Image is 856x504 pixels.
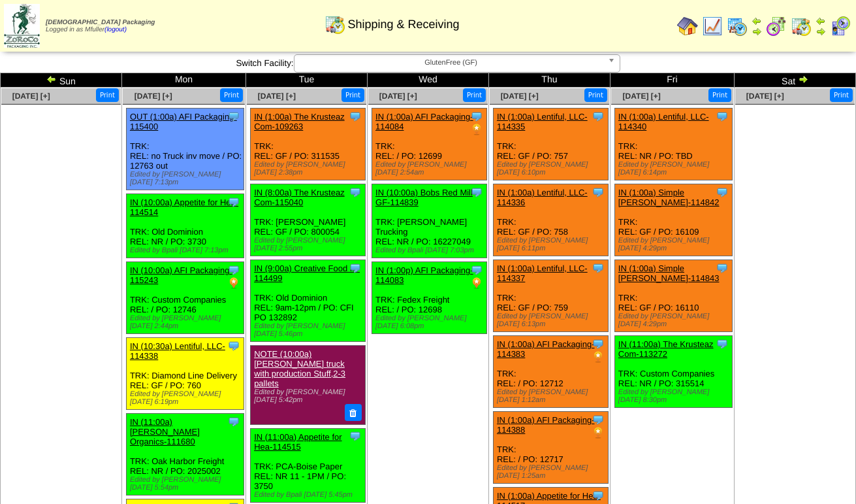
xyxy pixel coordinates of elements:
a: [DATE] [+] [379,92,417,101]
div: TRK: Diamond Line Delivery REL: GF / PO: 760 [126,338,244,410]
div: Edited by Bpali [DATE] 7:13pm [130,246,244,254]
div: Edited by [PERSON_NAME] [DATE] 4:29pm [618,237,732,252]
img: home.gif [677,16,698,37]
img: Tooltip [349,429,362,443]
div: Edited by [PERSON_NAME] [DATE] 2:54am [375,161,486,176]
div: Edited by [PERSON_NAME] [DATE] 5:42pm [254,388,360,404]
div: Edited by [PERSON_NAME] [DATE] 6:19pm [130,390,244,406]
img: PO [227,277,240,290]
button: Print [463,88,486,102]
button: Delete Note [345,404,362,421]
a: OUT (1:00a) AFI Packaging-115400 [130,112,237,131]
a: IN (1:00a) AFI Packaging-114383 [497,339,595,359]
span: Logged in as Mfuller [46,19,155,33]
div: TRK: Old Dominion REL: NR / PO: 3730 [126,194,244,258]
img: Tooltip [349,186,362,199]
a: IN (11:00a) The Krusteaz Com-113272 [618,339,714,359]
a: IN (9:00a) Creative Food In-114499 [254,263,360,283]
img: calendarinout.gif [325,14,345,35]
img: arrowright.gif [752,26,762,37]
div: Edited by [PERSON_NAME] [DATE] 1:12am [497,388,608,404]
a: IN (1:00a) The Krusteaz Com-109263 [254,112,345,131]
a: IN (1:00a) Lentiful, LLC-114337 [497,263,588,283]
a: IN (10:00a) Bobs Red Mill GF-114839 [375,188,473,207]
img: arrowleft.gif [816,16,826,26]
div: TRK: REL: GF / PO: 759 [493,260,608,332]
img: Tooltip [470,263,483,277]
button: Print [830,88,853,102]
td: Mon [121,73,246,88]
img: calendarinout.gif [791,16,812,37]
img: Tooltip [227,263,240,277]
span: GlutenFree (GF) [300,55,603,71]
div: TRK: Oak Harbor Freight REL: NR / PO: 2025002 [126,414,244,496]
td: Sun [1,73,122,88]
a: NOTE (10:00a) [PERSON_NAME] truck with production Stuff,2-3 pallets [254,349,345,388]
div: Edited by [PERSON_NAME] [DATE] 6:10pm [497,161,608,176]
img: PO [592,350,605,363]
img: zoroco-logo-small.webp [4,4,40,48]
div: Edited by [PERSON_NAME] [DATE] 8:30pm [618,388,732,404]
img: calendarcustomer.gif [830,16,851,37]
img: Tooltip [592,110,605,123]
div: Edited by [PERSON_NAME] [DATE] 6:08pm [375,314,486,330]
div: Edited by Bpali [DATE] 7:03pm [375,246,486,254]
img: arrowright.gif [816,26,826,37]
img: arrowleft.gif [46,74,57,84]
div: Edited by [PERSON_NAME] [DATE] 2:38pm [254,161,365,176]
img: Tooltip [592,261,605,275]
a: IN (1:00a) Lentiful, LLC-114340 [618,112,709,131]
a: [DATE] [+] [623,92,661,101]
div: TRK: REL: / PO: 12712 [493,336,608,408]
div: TRK: REL: NR / PO: TBD [614,109,732,180]
div: Edited by [PERSON_NAME] [DATE] 2:44pm [130,314,244,330]
img: Tooltip [470,186,483,199]
img: Tooltip [716,261,729,275]
img: Tooltip [349,110,362,123]
div: Edited by [PERSON_NAME] [DATE] 5:46pm [254,322,365,338]
div: TRK: Old Dominion REL: 9am-12pm / PO: CFI PO 132892 [251,260,366,342]
img: arrowleft.gif [752,16,762,26]
button: Print [584,88,607,102]
span: [DATE] [+] [501,92,539,101]
a: IN (8:00a) The Krusteaz Com-115040 [254,188,345,207]
span: [DATE] [+] [135,92,172,101]
div: TRK: REL: no Truck inv move / PO: 12763 out [126,109,244,190]
img: PO [470,277,483,290]
a: IN (10:00a) AFI Packaging-115243 [130,265,232,285]
img: calendarblend.gif [766,16,787,37]
div: Edited by [PERSON_NAME] [DATE] 4:29pm [618,312,732,328]
img: Tooltip [716,337,729,350]
div: TRK: REL: GF / PO: 311535 [251,109,366,180]
div: Edited by [PERSON_NAME] [DATE] 7:13pm [130,171,244,186]
div: TRK: REL: GF / PO: 757 [493,109,608,180]
div: TRK: [PERSON_NAME] REL: GF / PO: 800054 [251,184,366,256]
img: Tooltip [592,337,605,350]
div: Edited by [PERSON_NAME] [DATE] 1:25am [497,464,608,480]
img: Tooltip [470,110,483,123]
span: Shipping & Receiving [347,18,459,31]
div: TRK: REL: / PO: 12699 [372,109,487,180]
img: Tooltip [716,110,729,123]
div: TRK: REL: GF / PO: 758 [493,184,608,256]
img: Tooltip [716,186,729,199]
div: TRK: REL: / PO: 12717 [493,412,608,484]
img: line_graph.gif [702,16,723,37]
td: Tue [246,73,368,88]
td: Wed [368,73,489,88]
td: Fri [610,73,734,88]
img: Tooltip [349,261,362,275]
td: Thu [488,73,610,88]
img: PO [470,123,483,136]
a: IN (1:00p) AFI Packaging-114083 [375,265,473,285]
img: Tooltip [227,339,240,352]
div: Edited by [PERSON_NAME] [DATE] 6:13pm [497,312,608,328]
a: IN (11:00a) Appetite for Hea-114515 [254,432,341,452]
div: TRK: [PERSON_NAME] Trucking REL: NR / PO: 16227049 [372,184,487,258]
div: Edited by [PERSON_NAME] [DATE] 2:55pm [254,237,365,252]
a: IN (1:00a) Simple [PERSON_NAME]-114842 [618,188,720,207]
div: Edited by Bpali [DATE] 5:45pm [254,491,365,499]
a: [DATE] [+] [258,92,296,101]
